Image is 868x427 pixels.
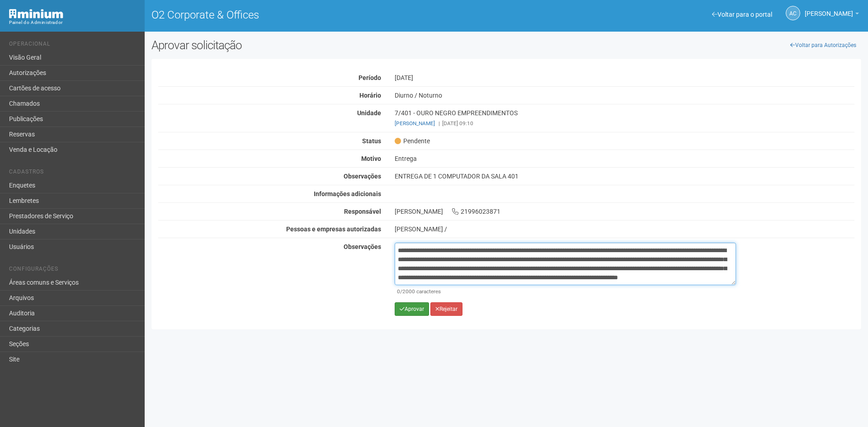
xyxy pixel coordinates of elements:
[395,119,854,127] div: [DATE] 09:10
[344,243,381,250] strong: Observações
[362,137,381,145] strong: Status
[359,92,381,99] strong: Horário
[9,9,63,19] img: Minium
[388,91,861,99] div: Diurno / Noturno
[151,38,500,52] h2: Aprovar solicitação
[712,11,772,18] a: Voltar para o portal
[805,1,853,17] span: Ana Carla de Carvalho Silva
[344,173,381,180] strong: Observações
[314,190,381,197] strong: Informações adicionais
[9,266,138,275] li: Configurações
[286,225,381,233] strong: Pessoas e empresas autorizadas
[785,38,861,52] a: Voltar para Autorizações
[151,9,500,21] h1: O2 Corporate & Offices
[786,6,800,20] a: AC
[357,109,381,117] strong: Unidade
[9,169,138,178] li: Cadastros
[395,225,854,233] div: [PERSON_NAME] /
[395,137,430,145] span: Pendente
[388,155,861,163] div: Entrega
[388,74,861,82] div: [DATE]
[805,11,859,19] a: [PERSON_NAME]
[388,207,861,216] div: [PERSON_NAME] 21996023871
[397,287,734,296] div: /2000 caracteres
[395,120,435,127] a: [PERSON_NAME]
[359,74,381,81] strong: Período
[361,155,381,162] strong: Motivo
[388,109,861,127] div: 7/401 - OURO NEGRO EMPREENDIMENTOS
[395,302,429,316] button: Aprovar
[430,302,462,316] button: Rejeitar
[397,288,400,295] span: 0
[9,41,138,50] li: Operacional
[9,19,138,27] div: Painel do Administrador
[388,172,861,180] div: ENTREGA DE 1 COMPUTADOR DA SALA 401
[344,208,381,215] strong: Responsável
[439,120,440,127] span: |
